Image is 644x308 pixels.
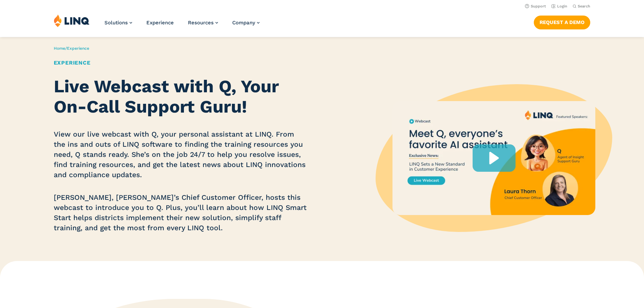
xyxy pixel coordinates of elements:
[54,129,308,180] p: View our live webcast with Q, your personal assistant at LINQ. From the ins and outs of LINQ soft...
[54,76,308,117] h2: Live Webcast with Q, Your On-Call Support Guru!
[232,20,260,26] a: Company
[525,4,546,8] a: Support
[54,14,90,27] img: LINQ | K‑12 Software
[54,46,65,51] a: Home
[67,46,89,51] span: Experience
[232,20,255,26] span: Company
[534,14,590,29] nav: Button Navigation
[473,144,516,172] div: Play
[54,46,89,51] span: /
[104,14,260,37] nav: Primary Navigation
[188,20,214,26] span: Resources
[573,4,590,9] button: Open Search Bar
[578,4,590,8] span: Search
[104,20,128,26] span: Solutions
[188,20,218,26] a: Resources
[146,20,174,26] a: Experience
[54,192,308,233] p: [PERSON_NAME], [PERSON_NAME]’s Chief Customer Officer, hosts this webcast to introduce you to Q. ...
[534,16,590,29] a: Request a Demo
[551,4,567,8] a: Login
[104,20,132,26] a: Solutions
[54,59,308,67] h1: Experience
